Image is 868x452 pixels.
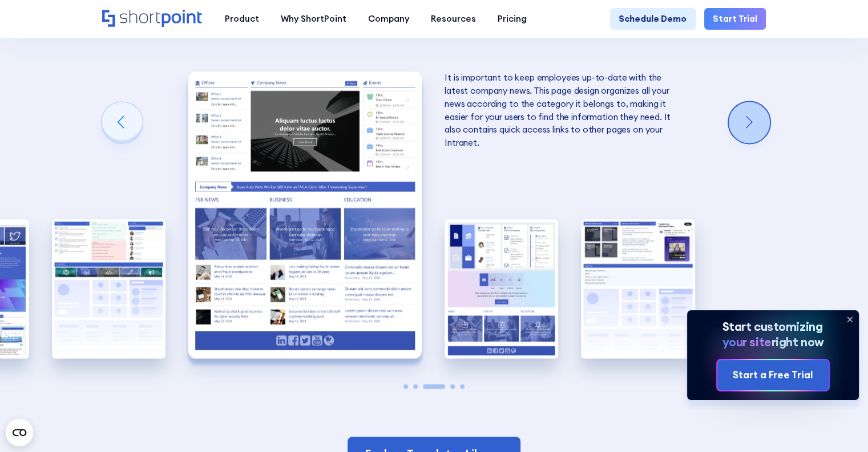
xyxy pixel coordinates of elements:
div: 4 / 5 [445,219,558,359]
a: Pricing [487,8,538,30]
img: SharePoint Communication site example for news [188,71,422,358]
a: Resources [420,8,487,30]
a: Home [102,10,203,29]
a: Product [214,8,270,30]
div: 3 / 5 [188,71,422,358]
div: Resources [431,13,476,26]
div: Previous slide [102,102,143,143]
a: Start Trial [704,8,766,30]
img: Internal SharePoint site example for company policy [52,219,165,359]
img: Internal SharePoint site example for knowledge base [581,219,695,359]
span: Go to slide 3 [423,384,445,389]
div: Start a Free Trial [733,368,813,383]
div: Why ShortPoint [281,13,346,26]
span: Go to slide 1 [403,384,408,389]
button: Open CMP widget [6,419,33,446]
div: Pricing [498,13,527,26]
img: HR SharePoint site example for documents [445,219,558,359]
div: Company [368,13,409,26]
a: Start a Free Trial [717,360,829,390]
iframe: Chat Widget [811,397,868,452]
a: Company [357,8,420,30]
a: Schedule Demo [610,8,695,30]
span: Go to slide 5 [460,384,465,389]
div: 2 / 5 [52,219,165,359]
p: It is important to keep employees up-to-date with the latest company news. This page design organ... [445,71,678,150]
div: Product [225,13,259,26]
div: Next slide [729,102,770,143]
div: 5 / 5 [581,219,695,359]
span: Go to slide 4 [450,384,455,389]
span: Go to slide 2 [413,384,418,389]
a: Why ShortPoint [270,8,357,30]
